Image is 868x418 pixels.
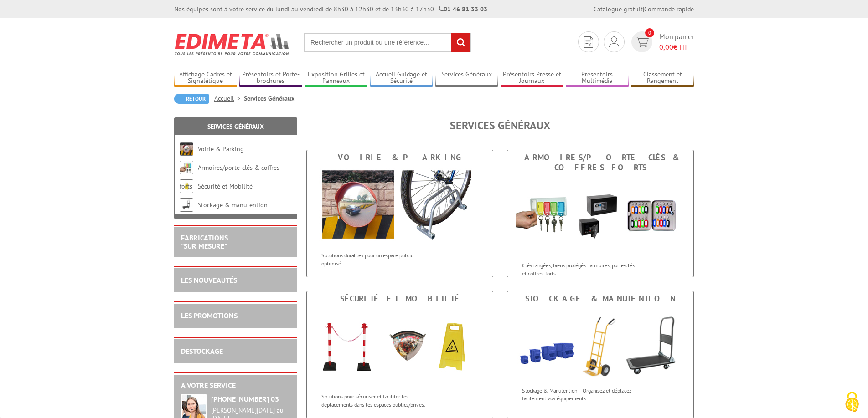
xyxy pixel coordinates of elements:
img: devis rapide [609,36,619,47]
a: Sécurité et Mobilité [198,182,253,190]
img: Armoires/porte-clés & coffres forts [180,161,193,174]
strong: [PHONE_NUMBER] 03 [211,394,279,403]
a: Présentoirs et Porte-brochures [239,71,302,86]
div: Voirie & Parking [309,153,491,163]
a: Armoires/porte-clés & coffres forts Armoires/porte-clés & coffres forts Clés rangées, biens proté... [507,150,694,277]
img: devis rapide [584,36,593,48]
img: Edimeta [174,27,290,61]
a: Commande rapide [644,5,694,13]
div: Stockage & manutention [510,294,691,304]
a: FABRICATIONS"Sur Mesure" [181,233,228,250]
a: DESTOCKAGE [181,347,223,356]
a: devis rapide 0 Mon panier 0,00€ HT [629,31,694,52]
div: Armoires/porte-clés & coffres forts [510,153,691,173]
input: Rechercher un produit ou une référence... [304,33,471,52]
a: Armoires/porte-clés & coffres forts [180,163,279,190]
p: Stockage & Manutention – Organisez et déplacez facilement vos équipements [522,387,635,402]
a: Services Généraux [207,122,264,131]
a: Affichage Cadres et Signalétique [174,71,237,86]
img: Stockage & manutention [507,306,693,382]
a: LES NOUVEAUTÉS [181,275,237,285]
a: Accueil [214,94,244,102]
span: Mon panier [659,31,694,52]
input: rechercher [451,33,470,52]
a: Retour [174,94,209,104]
img: Voirie & Parking [180,142,193,156]
a: Voirie & Parking [198,145,244,153]
a: Classement et Rangement [631,71,694,86]
a: Présentoirs Multimédia [566,71,629,86]
div: Nos équipes sont à votre service du lundi au vendredi de 8h30 à 12h30 et de 13h30 à 17h30 [174,5,487,14]
a: Voirie & Parking Voirie & Parking Solutions durables pour un espace public optimisé. [306,150,493,277]
button: Cookies (fenêtre modale) [836,387,868,418]
img: devis rapide [635,37,649,47]
strong: 01 46 81 33 03 [439,5,487,13]
h1: Services Généraux [306,120,694,132]
a: LES PROMOTIONS [181,311,238,320]
a: Catalogue gratuit [594,5,643,13]
span: 0,00 [659,42,673,51]
img: Armoires/porte-clés & coffres forts [516,175,685,257]
li: Services Généraux [244,94,294,103]
div: | [594,5,694,14]
p: Clés rangées, biens protégés : armoires, porte-clés et coffres-forts. [522,261,635,277]
img: Stockage & manutention [180,198,193,212]
span: € HT [659,42,694,52]
span: 0 [645,28,654,37]
a: Stockage & manutention [198,201,268,209]
h2: A votre service [181,382,290,390]
a: Présentoirs Presse et Journaux [501,71,563,86]
img: Voirie & Parking [315,165,484,247]
img: Cookies (fenêtre modale) [841,391,863,413]
p: Solutions pour sécuriser et faciliter les déplacements dans les espaces publics/privés. [321,393,434,408]
a: Accueil Guidage et Sécurité [370,71,433,86]
a: Exposition Grilles et Panneaux [305,71,367,86]
a: Services Généraux [435,71,498,86]
p: Solutions durables pour un espace public optimisé. [321,251,434,267]
div: Sécurité et Mobilité [309,294,491,304]
img: Sécurité et Mobilité [315,306,484,388]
